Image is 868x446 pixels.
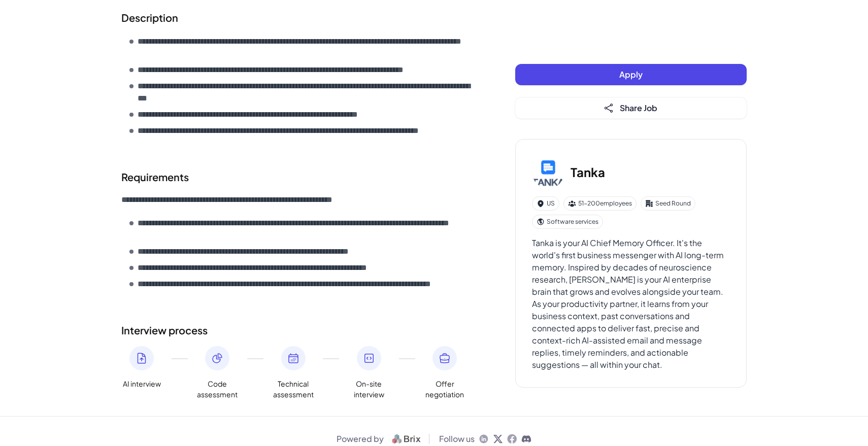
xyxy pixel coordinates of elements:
span: Technical assessment [273,379,314,400]
span: Apply [619,69,643,80]
h2: Requirements [121,169,475,185]
span: Offer negotiation [424,379,465,400]
h2: Description [121,10,475,25]
span: AI interview [123,379,161,389]
span: Share Job [620,102,657,113]
span: Follow us [439,433,475,445]
div: Seed Round [641,196,695,211]
div: US [532,196,559,211]
h2: Interview process [121,323,475,338]
img: logo [388,433,425,445]
span: Powered by [337,433,384,445]
span: Code assessment [197,379,238,400]
div: Software services [532,215,603,229]
div: Tanka is your AI Chief Memory Officer. It's the world's first business messenger with AI long-ter... [532,237,730,371]
button: Apply [515,64,747,85]
div: 51-200 employees [563,196,637,211]
img: Ta [532,156,564,188]
span: On-site interview [349,379,389,400]
h3: Tanka [571,163,605,181]
button: Share Job [515,97,747,119]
